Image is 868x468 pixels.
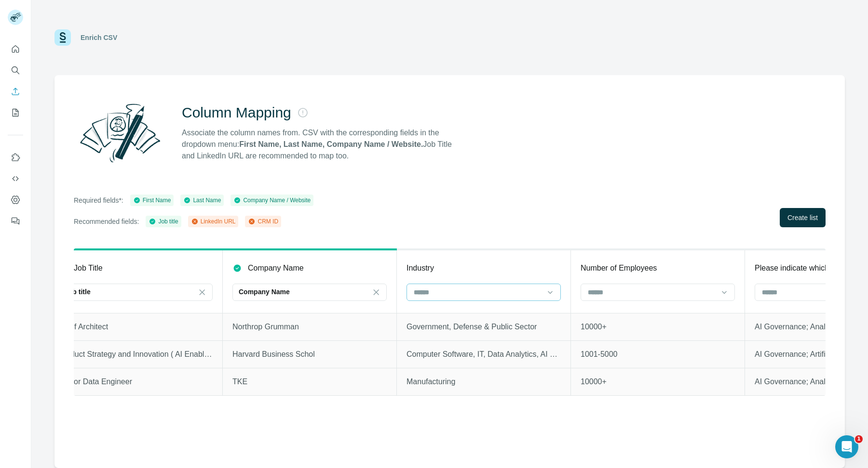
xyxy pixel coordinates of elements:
[54,29,71,46] img: Surfe Logo
[58,376,213,388] p: Senior Data Engineer
[8,40,23,58] button: Quick start
[8,191,23,208] button: Dashboard
[232,321,387,333] p: Northrop Grumman
[407,376,561,388] p: Manufacturing
[8,104,23,121] button: My lists
[8,212,23,230] button: Feedback
[855,435,863,443] span: 1
[182,127,461,162] p: Associate the column names from. CSV with the corresponding fields in the dropdown menu: Job Titl...
[581,376,735,388] p: 10000+
[74,217,139,226] p: Recommended fields:
[74,262,103,274] p: Job Title
[581,321,735,333] p: 10000+
[581,349,735,360] p: 1001-5000
[407,262,434,274] p: Industry
[239,140,423,148] strong: First Name, Last Name, Company Name / Website.
[780,208,826,227] button: Create list
[232,376,387,388] p: TKE
[8,170,23,187] button: Use Surfe API
[8,149,23,166] button: Use Surfe on LinkedIn
[74,195,123,205] p: Required fields*:
[81,33,117,42] div: Enrich CSV
[58,349,213,360] p: Product Strategy and Innovation ( AI Enablement)
[58,321,213,333] p: Chief Architect
[133,196,171,205] div: First Name
[183,196,221,205] div: Last Name
[787,213,818,222] span: Create list
[835,435,858,458] iframe: Intercom live chat
[248,262,304,274] p: Company Name
[191,217,236,226] div: LinkedIn URL
[8,62,23,79] button: Search
[248,217,278,226] div: CRM ID
[233,196,311,205] div: Company Name / Website
[232,349,387,360] p: Harvard Business Schol
[149,217,178,226] div: Job title
[239,287,290,297] p: Company Name
[74,98,166,168] img: Surfe Illustration - Column Mapping
[65,287,91,297] p: Job title
[182,104,291,121] h2: Column Mapping
[8,83,23,100] button: Enrich CSV
[407,321,561,333] p: Government, Defense & Public Sector
[581,262,657,274] p: Number of Employees
[407,349,561,360] p: Computer Software, IT, Data Analytics, AI & Emerging Tech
